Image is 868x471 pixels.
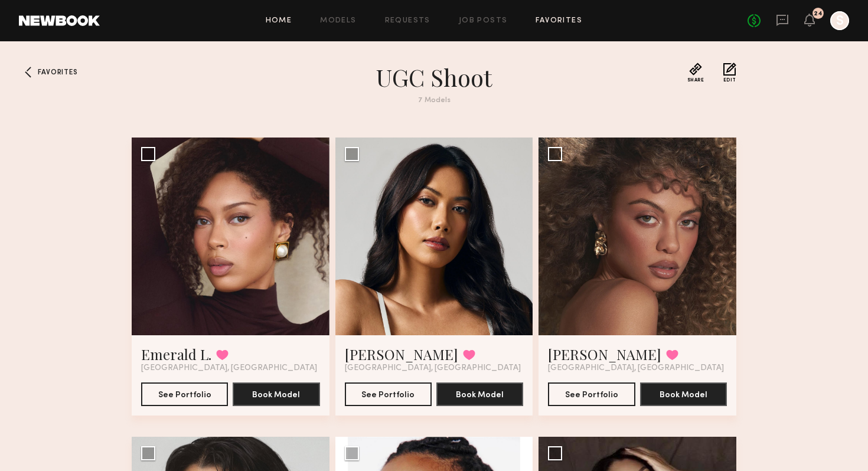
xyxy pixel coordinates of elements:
a: Models [320,17,356,25]
a: Emerald L. [141,345,211,364]
span: [GEOGRAPHIC_DATA], [GEOGRAPHIC_DATA] [345,364,521,373]
div: 7 Models [221,97,647,104]
a: [PERSON_NAME] [345,345,458,364]
button: Book Model [436,382,523,406]
a: Requests [385,17,430,25]
span: Share [687,78,704,83]
h1: UGC shoot [221,63,647,92]
a: Book Model [436,389,523,399]
button: Book Model [233,382,319,406]
span: [GEOGRAPHIC_DATA], [GEOGRAPHIC_DATA] [141,364,317,373]
a: Job Posts [459,17,508,25]
button: See Portfolio [345,382,432,406]
a: Home [266,17,292,25]
button: Book Model [640,382,727,406]
a: Favorites [536,17,582,25]
button: Share [687,63,704,83]
a: Book Model [640,389,727,399]
button: Edit [723,63,736,83]
a: Favorites [19,63,38,81]
span: Favorites [38,69,77,76]
div: 24 [814,11,823,17]
span: [GEOGRAPHIC_DATA], [GEOGRAPHIC_DATA] [548,364,724,373]
span: Edit [723,78,736,83]
button: See Portfolio [141,382,228,406]
a: [PERSON_NAME] [548,345,661,364]
a: Book Model [233,389,319,399]
a: S [830,11,849,30]
button: See Portfolio [548,382,635,406]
